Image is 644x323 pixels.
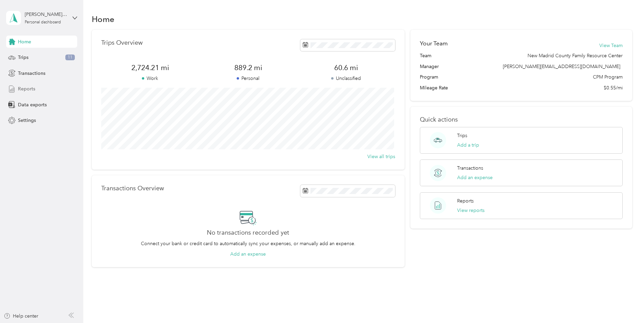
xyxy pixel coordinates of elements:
span: Mileage Rate [420,84,448,91]
span: Team [420,52,431,59]
p: Reports [457,197,474,204]
span: 11 [65,55,75,61]
p: Transactions Overview [101,185,164,192]
span: [PERSON_NAME][EMAIL_ADDRESS][DOMAIN_NAME] [503,64,620,69]
p: Work [101,75,199,82]
span: New Madrid County Family Resource Center [528,52,623,59]
span: Program [420,73,438,81]
span: Reports [18,85,35,92]
p: Transactions [457,165,483,172]
span: CPM Program [593,73,623,81]
p: Connect your bank or credit card to automatically sync your expenses, or manually add an expense. [141,240,356,247]
h2: No transactions recorded yet [207,229,289,236]
span: 2,724.21 mi [101,63,199,72]
button: Add a trip [457,142,479,149]
p: Personal [199,75,297,82]
p: Quick actions [420,116,623,123]
button: Add an expense [230,251,266,258]
span: 889.2 mi [199,63,297,72]
button: View reports [457,207,485,214]
p: Trips Overview [101,39,143,46]
button: View Team [599,42,623,49]
span: Transactions [18,70,45,77]
p: Unclassified [297,75,395,82]
h1: Home [92,16,114,23]
div: [PERSON_NAME][EMAIL_ADDRESS][DOMAIN_NAME] [25,11,67,18]
button: Add an expense [457,174,493,181]
span: $0.55/mi [604,84,623,91]
button: Help center [4,313,38,320]
div: Personal dashboard [25,20,61,24]
p: Trips [457,132,467,139]
h2: Your Team [420,39,448,48]
span: Manager [420,63,439,70]
button: View all trips [367,153,395,160]
span: Settings [18,117,36,124]
span: Data exports [18,101,47,108]
span: 60.6 mi [297,63,395,72]
iframe: Everlance-gr Chat Button Frame [606,285,644,323]
span: Trips [18,54,28,61]
span: Home [18,38,31,45]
